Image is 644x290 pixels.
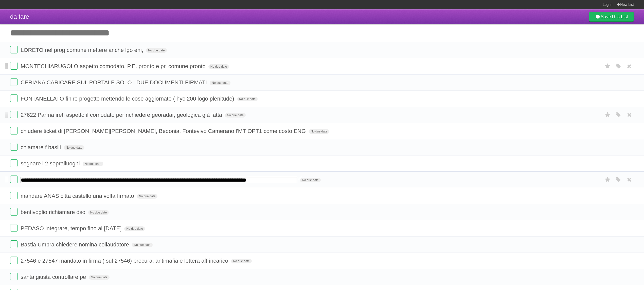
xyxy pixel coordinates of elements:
[21,225,123,231] span: PEDASO integrare, tempo fino al [DATE]
[10,46,18,53] label: Done
[124,226,145,231] span: No due date
[603,62,613,70] label: Star task
[146,48,167,53] span: No due date
[10,159,18,167] label: Done
[10,94,18,102] label: Done
[10,13,29,20] span: da fare
[21,47,145,53] span: LORETO nel prog comune mettere anche lgo eni,
[210,81,230,85] span: No due date
[21,95,236,102] span: FONTANELLATO finire progetto mettendo le cose aggiornate ( hyc 200 logo plenitude)
[603,176,613,184] label: Star task
[10,78,18,86] label: Done
[21,258,229,264] span: 27546 e 27547 mandato in firma ( sul 27546) procura, antimafia e lettera aff incarico
[300,178,320,182] span: No due date
[10,240,18,248] label: Done
[137,194,157,199] span: No due date
[132,243,152,247] span: No due date
[10,62,18,70] label: Done
[10,143,18,151] label: Done
[208,64,229,69] span: No due date
[231,259,252,263] span: No due date
[21,128,307,134] span: chiudere ticket di [PERSON_NAME][PERSON_NAME], Bedonia, Fontevivo Camerano l'MT OPT1 come costo ENG
[21,112,223,118] span: 27622 Parma ireti aspetto il comodato per richiedere georadar, geologica già fatta
[89,275,109,280] span: No due date
[309,129,329,134] span: No due date
[21,144,62,150] span: chiamare f basili
[10,192,18,199] label: Done
[83,162,103,166] span: No due date
[21,274,87,280] span: santa giusta controllare pe
[21,193,135,199] span: mandare ANAS citta castello una volta firmato
[10,208,18,216] label: Done
[21,241,130,248] span: Bastia Umbra chiedere nomina collaudatore
[611,14,628,19] b: This List
[603,111,613,119] label: Star task
[64,145,84,150] span: No due date
[10,127,18,134] label: Done
[237,97,258,101] span: No due date
[21,63,207,69] span: MONTECHIARUGOLO aspetto comodato, P.E. pronto e pr. comune pronto
[10,111,18,118] label: Done
[21,160,81,167] span: segnare i 2 sopralluoghi
[225,113,245,118] span: No due date
[10,224,18,232] label: Done
[10,257,18,264] label: Done
[21,79,208,86] span: CERIANA CARICARE SUL PORTALE SOLO I DUE DOCUMENTI FIRMATI
[10,176,18,183] label: Done
[589,12,634,22] a: SaveThis List
[88,210,109,215] span: No due date
[10,273,18,280] label: Done
[21,209,87,215] span: bentivoglio richiamare dso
